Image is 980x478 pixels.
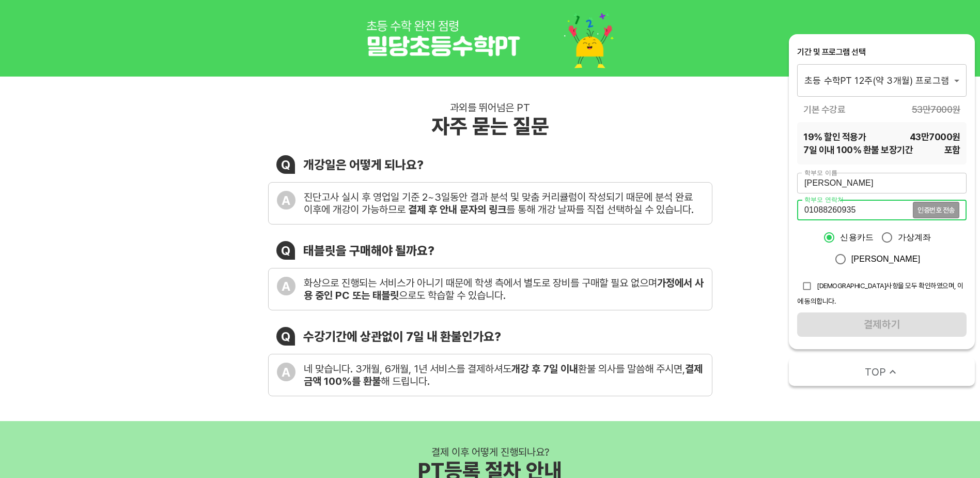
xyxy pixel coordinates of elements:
[898,231,931,244] span: 가상계좌
[803,103,845,116] span: 기본 수강료
[797,64,967,96] div: 초등 수학PT 12주(약 3개월) 프로그램
[912,103,960,116] span: 53만7000 원
[797,173,967,193] input: 학부모 이름을 입력해주세요
[304,277,704,302] b: 가정에서 사용 중인 PC 또는 태블릿
[910,130,960,143] span: 43만7000 원
[276,327,295,346] div: Q
[276,241,295,260] div: Q
[277,277,295,295] div: A
[408,203,506,216] b: 결제 후 안내 문자의 링크
[431,446,549,458] div: 결제 이후 어떻게 진행되나요?
[789,357,975,386] button: TOP
[277,191,295,210] div: A
[303,243,434,258] div: 태블릿을 구매해야 될까요?
[797,200,913,220] input: 학부모 연락처를 입력해주세요
[303,157,424,172] div: 개강일은 어떻게 되나요?
[803,130,866,143] span: 19 % 할인 적용가
[304,191,704,216] div: 진단고사 실시 후 영업일 기준 2~3일동안 결과 분석 및 맞춤 커리큘럼이 작성되기 때문에 분석 완료 이후에 개강이 가능하므로 를 통해 개강 날짜를 직접 선택하실 수 있습니다.
[511,363,578,375] b: 개강 후 7일 이내
[803,143,913,156] span: 7 일 이내 100% 환불 보장기간
[366,8,614,68] img: 1
[797,47,967,58] div: 기간 및 프로그램 선택
[277,363,295,381] div: A
[797,281,963,305] span: [DEMOGRAPHIC_DATA]사항을 모두 확인하였으며, 이에 동의합니다.
[304,363,703,387] b: 결제금액 100%를 환불
[865,365,886,379] span: TOP
[944,143,960,156] span: 포함
[431,114,549,139] div: 자주 묻는 질문
[913,202,959,218] button: 인증번호 전송
[276,155,295,174] div: Q
[917,206,955,214] span: 인증번호 전송
[851,253,921,265] span: [PERSON_NAME]
[450,101,530,114] div: 과외를 뛰어넘은 PT
[304,277,704,302] div: 화상으로 진행되는 서비스가 아니기 때문에 학생 측에서 별도로 장비를 구매할 필요 없으며 으로도 학습할 수 있습니다.
[303,329,501,344] div: 수강기간에 상관없이 7일 내 환불인가요?
[840,231,874,244] span: 신용카드
[304,363,704,387] div: 네 맞습니다. 3개월, 6개월, 1년 서비스를 결제하셔도 환불 의사를 말씀해 주시면, 해 드립니다.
